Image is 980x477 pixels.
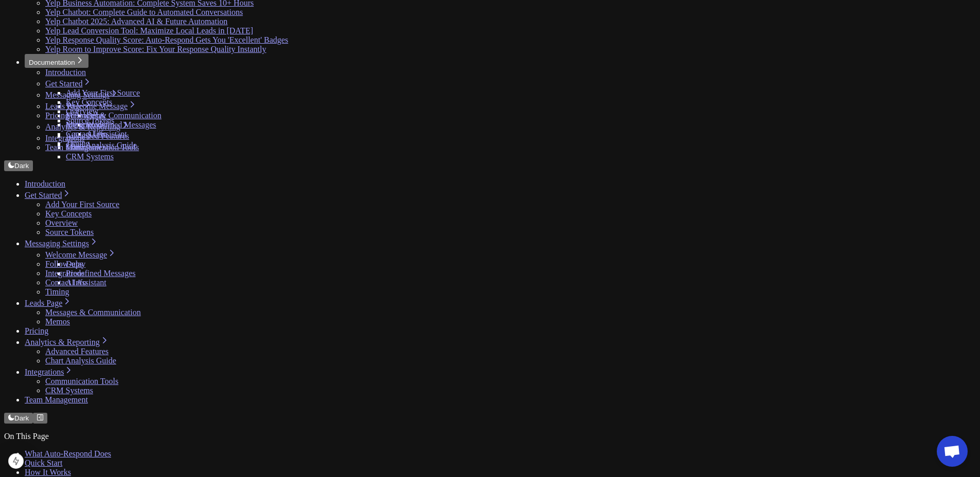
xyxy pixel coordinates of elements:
a: Chart Analysis Guide [45,356,116,365]
a: Yelp Response Quality Score: Auto-Respond Gets You 'Excellent' Badges [45,35,288,44]
a: Pricing [45,111,69,120]
a: Yelp Chatbot 2025: Advanced AI & Future Automation [45,17,227,26]
p: On This Page [4,432,976,441]
div: Open chat [937,436,968,467]
a: Yelp Chatbot: Complete Guide to Automated Conversations [45,8,243,16]
a: Welcome Message [66,102,137,111]
a: What Auto-Respond Does [25,449,111,458]
a: How It Works [25,468,71,476]
a: Leads Page [45,102,92,111]
a: Messages & Communication [45,308,141,317]
a: Messaging Settings [25,239,98,248]
button: Dark [4,413,33,424]
a: Analytics & Reporting [45,122,130,131]
a: Analytics & Reporting [25,338,109,346]
a: Predefined Messages [86,120,156,129]
a: Introduction [45,68,86,77]
a: CRM Systems [45,386,93,395]
a: Welcome Message [45,250,116,259]
a: Advanced Features [66,132,129,140]
a: Key Concepts [45,209,92,218]
a: Messages & Communication [66,111,162,120]
a: Quick Start [25,458,62,467]
a: Integrations [25,368,73,376]
a: Overview [45,218,78,227]
a: Follow-ups [45,260,83,268]
a: Timing [45,287,69,296]
a: Yelp Room to Improve Score: Fix Your Response Quality Instantly [45,45,266,53]
a: CRM Systems [66,152,114,161]
a: Team Management [45,143,109,152]
a: Yelp Lead Conversion Tool: Maximize Local Leads in [DATE] [45,26,253,35]
a: Chart Analysis Guide [66,141,137,150]
a: Contact Info [45,278,86,287]
a: Add Your First Source [45,200,119,209]
button: Dark [4,160,33,171]
a: Pricing [25,326,48,335]
a: Integrations [45,269,84,278]
a: AI Assistant [66,278,106,287]
a: Leads Page [25,299,72,307]
a: Team Management [25,395,88,404]
a: Introduction [25,179,65,188]
a: Communication Tools [45,377,118,386]
a: Predefined Messages [66,269,136,278]
a: Source Tokens [45,228,94,236]
a: Advanced Features [45,347,109,356]
a: Memos [45,317,70,326]
a: Get Started [25,191,71,199]
a: Integrations [45,134,94,142]
button: Documentation [25,54,88,68]
button: Collapse sidebar [33,413,47,424]
a: Get Started [45,79,92,88]
a: Messaging Settings [45,90,119,99]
